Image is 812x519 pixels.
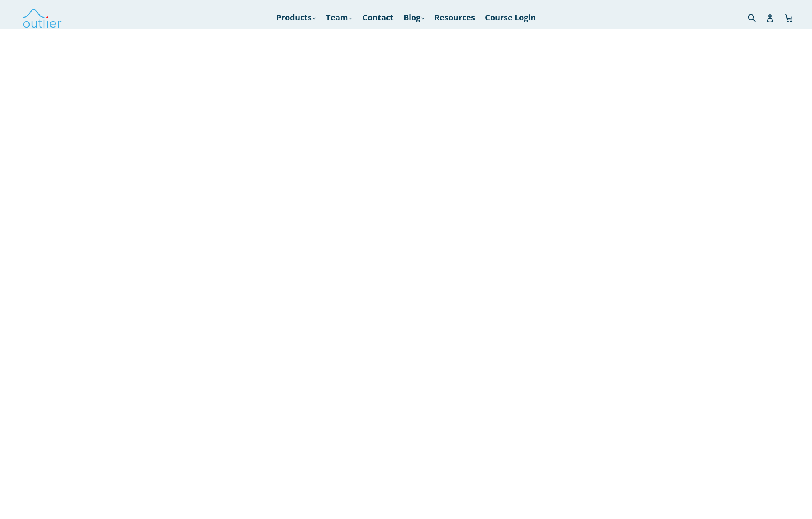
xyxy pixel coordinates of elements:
a: Products [272,10,320,25]
a: Team [322,10,356,25]
a: Course Login [481,10,540,25]
a: Resources [430,10,479,25]
input: Search [746,9,768,26]
a: Blog [400,10,428,25]
img: Outlier Linguistics [22,6,62,29]
a: Contact [358,10,398,25]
